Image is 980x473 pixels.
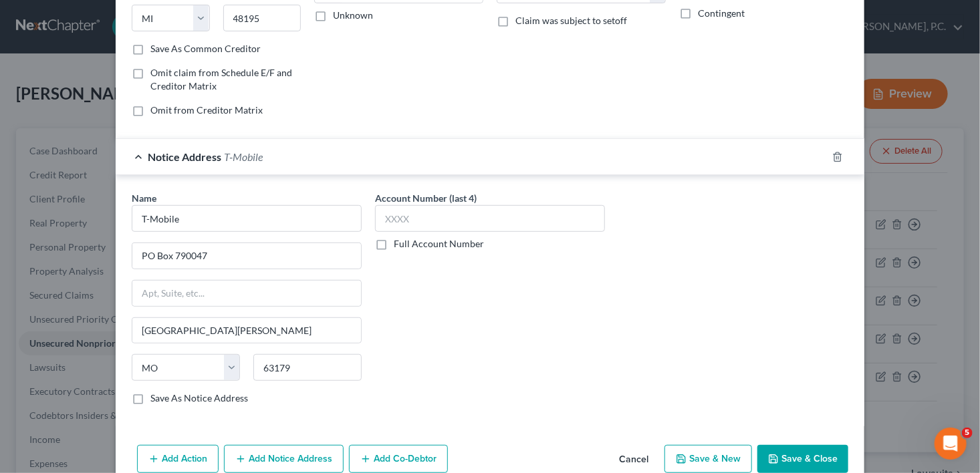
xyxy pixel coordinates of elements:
[132,243,361,269] input: Enter address...
[375,191,477,205] label: Account Number (last 4)
[394,237,484,251] label: Full Account Number
[150,391,248,405] label: Save As Notice Address
[962,428,973,438] span: 5
[375,205,605,232] input: XXXX
[132,192,156,204] span: Name
[757,445,848,473] button: Save & Close
[132,205,362,232] input: Search by name...
[150,104,263,116] span: Omit from Creditor Matrix
[150,42,261,55] label: Save As Common Creditor
[132,318,361,343] input: Enter city...
[224,445,344,473] button: Add Notice Address
[132,281,361,306] input: Apt, Suite, etc...
[137,445,219,473] button: Add Action
[515,15,627,26] span: Claim was subject to setoff
[333,9,373,22] label: Unknown
[935,428,967,460] iframe: Intercom live chat
[148,150,221,163] span: Notice Address
[223,5,301,31] input: Enter zip...
[224,150,263,163] span: T-Mobile
[608,446,659,473] button: Cancel
[349,445,448,473] button: Add Co-Debtor
[698,7,745,19] span: Contingent
[664,445,752,473] button: Save & New
[253,354,362,381] input: Enter zip..
[150,67,292,92] span: Omit claim from Schedule E/F and Creditor Matrix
